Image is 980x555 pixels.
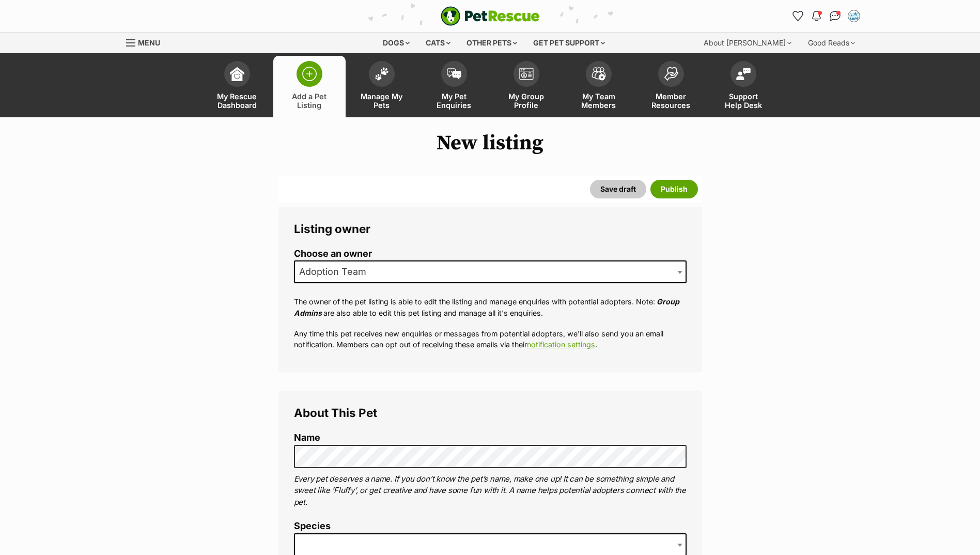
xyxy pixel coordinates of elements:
[126,33,167,51] a: Menu
[527,340,595,349] a: notification settings
[273,56,346,117] a: Add a Pet Listing
[418,33,458,53] div: Cats
[201,56,273,117] a: My Rescue Dashboard
[827,8,844,24] a: Conversations
[294,297,679,317] em: Group Admins
[563,56,635,117] a: My Team Members
[294,473,687,508] p: Every pet deserves a name. If you don’t know the pet’s name, make one up! It can be something sim...
[830,11,841,21] img: chat-41dd97257d64d25036548639549fe6c8038ab92f7586957e7f3b1b290dea8141.svg
[503,92,550,110] span: My Group Profile
[295,265,377,279] span: Adoption Team
[696,33,799,53] div: About [PERSON_NAME]
[635,56,707,117] a: Member Resources
[790,8,806,24] a: Favourites
[650,180,698,198] button: Publish
[526,33,612,53] div: Get pet support
[447,68,461,80] img: pet-enquiries-icon-7e3ad2cf08bfb03b45e93fb7055b45f3efa6380592205ae92323e6603595dc1f.svg
[375,67,389,81] img: manage-my-pets-icon-02211641906a0b7f246fdf0571729dbe1e7629f14944591b6c1af311fb30b64b.svg
[376,33,417,53] div: Dogs
[294,406,377,420] span: About This Pet
[214,92,260,110] span: My Rescue Dashboard
[790,8,862,24] ul: Account quick links
[441,6,540,26] img: logo-e224e6f780fb5917bec1dbf3a21bbac754714ae5b6737aabdf751b685950b380.svg
[346,56,418,117] a: Manage My Pets
[418,56,490,117] a: My Pet Enquiries
[294,521,687,532] label: Species
[459,33,524,53] div: Other pets
[294,222,370,236] span: Listing owner
[359,92,405,110] span: Manage My Pets
[812,11,820,21] img: notifications-46538b983faf8c2785f20acdc204bb7945ddae34d4c08c2a6579f10ce5e182be.svg
[592,67,606,81] img: team-members-icon-5396bd8760b3fe7c0b43da4ab00e1e3bb1a5d9ba89233759b79545d2d3fc5d0d.svg
[294,296,687,318] p: The owner of the pet listing is able to edit the listing and manage enquiries with potential adop...
[648,92,694,110] span: Member Resources
[575,92,622,110] span: My Team Members
[801,33,862,53] div: Good Reads
[302,67,317,81] img: add-pet-listing-icon-0afa8454b4691262ce3f59096e99ab1cd57d4a30225e0717b998d2c9b9846f56.svg
[664,67,678,81] img: member-resources-icon-8e73f808a243e03378d46382f2149f9095a855e16c252ad45f914b54edf8863c.svg
[490,56,563,117] a: My Group Profile
[230,67,244,81] img: dashboard-icon-eb2f2d2d3e046f16d808141f083e7271f6b2e854fb5c12c21221c1fb7104beca.svg
[849,11,859,21] img: Adoption Team profile pic
[846,8,862,24] button: My account
[294,433,687,443] label: Name
[519,68,534,80] img: group-profile-icon-3fa3cf56718a62981997c0bc7e787c4b2cf8bcc04b72c1350f741eb67cf2f40e.svg
[138,38,160,47] span: Menu
[736,68,751,80] img: help-desk-icon-fdf02630f3aa405de69fd3d07c3f3aa587a6932b1a1747fa1d2bba05be0121f9.svg
[294,249,687,259] label: Choose an owner
[707,56,780,117] a: Support Help Desk
[441,6,540,26] a: PetRescue
[720,92,767,110] span: Support Help Desk
[431,92,477,110] span: My Pet Enquiries
[808,8,825,24] button: Notifications
[294,328,687,350] p: Any time this pet receives new enquiries or messages from potential adopters, we'll also send you...
[286,92,333,110] span: Add a Pet Listing
[590,180,646,198] button: Save draft
[294,260,687,283] span: Adoption Team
